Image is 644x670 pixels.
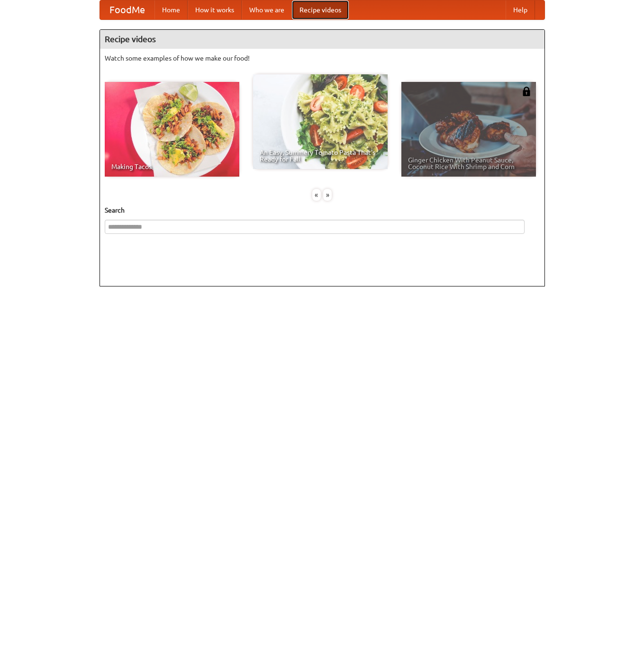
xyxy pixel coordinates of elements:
img: 483408.png [522,87,531,96]
a: Recipe videos [292,0,349,19]
a: Making Tacos [105,82,239,177]
a: FoodMe [100,0,154,19]
a: How it works [188,0,242,19]
a: Who we are [242,0,292,19]
h4: Recipe videos [100,30,544,49]
span: Making Tacos [111,163,233,170]
div: « [312,189,321,201]
span: An Easy, Summery Tomato Pasta That's Ready for Fall [260,149,381,162]
h5: Search [105,205,540,215]
a: Home [154,0,188,19]
p: Watch some examples of how we make our food! [105,54,540,63]
div: » [323,189,332,201]
a: An Easy, Summery Tomato Pasta That's Ready for Fall [253,74,388,169]
a: Help [506,0,535,19]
